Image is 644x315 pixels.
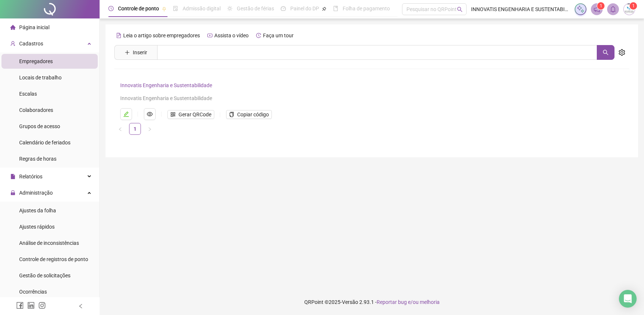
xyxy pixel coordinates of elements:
span: Colaboradores [19,107,53,113]
span: left [118,127,122,131]
span: Assista o vídeo [214,32,249,38]
button: Gerar QRCode [167,110,214,119]
span: Gestão de solicitações [19,273,70,278]
div: Innovatis Engenharia e Sustentabilidade [120,94,599,102]
span: instagram [38,302,46,309]
span: Reportar bug e/ou melhoria [377,299,440,305]
a: Innovatis Engenharia e Sustentabilidade [120,82,212,88]
span: Relatórios [19,174,42,179]
span: file-done [173,6,178,11]
span: Cadastros [19,41,43,47]
span: Copiar código [237,110,269,119]
li: 1 [129,123,141,135]
span: notification [593,6,600,13]
span: pushpin [322,7,326,11]
button: left [114,123,126,135]
span: Grupos de acesso [19,123,60,129]
span: Regras de horas [19,156,56,162]
span: qrcode [170,112,176,117]
span: left [78,304,83,309]
span: home [10,25,15,30]
footer: QRPoint © 2025 - 2.93.1 - [100,289,644,315]
div: Open Intercom Messenger [619,290,637,308]
img: sparkle-icon.fc2bf0ac1784a2077858766a79e2daf3.svg [577,5,585,13]
span: Análise de inconsistências [19,240,79,246]
span: file [10,174,15,179]
span: lock [10,190,15,195]
button: right [144,123,156,135]
span: Gestão de férias [237,6,274,11]
a: 1 [129,123,141,134]
button: Copiar código [226,110,272,119]
span: clock-circle [108,6,114,11]
span: file-text [116,33,121,38]
span: facebook [16,302,24,309]
img: 78280 [624,4,635,15]
span: pushpin [162,7,166,11]
span: user-add [10,41,15,46]
span: Gerar QRCode [179,110,211,119]
span: plus [125,50,130,55]
span: 1 [632,3,635,8]
span: youtube [207,33,212,38]
sup: Atualize o seu contato no menu Meus Dados [630,2,637,10]
span: Controle de registros de ponto [19,256,88,262]
span: Painel do DP [290,6,319,11]
span: Faça um tour [263,32,294,38]
span: right [148,127,152,131]
span: dashboard [281,6,286,11]
span: Administração [19,190,53,196]
span: sun [227,6,232,11]
span: copy [229,112,234,117]
span: Versão [342,299,358,305]
span: Página inicial [19,24,49,30]
li: Próxima página [144,123,156,135]
span: Leia o artigo sobre empregadores [123,32,200,38]
span: Empregadores [19,58,53,64]
span: setting [619,49,625,56]
span: Admissão digital [183,6,221,11]
span: Escalas [19,91,37,97]
span: linkedin [27,302,35,309]
span: bell [610,6,616,13]
span: eye [147,111,153,117]
span: INNOVATIS ENGENHARIA E SUSTENTABILIDADE [471,5,570,13]
button: Inserir [119,47,153,58]
span: Calendário de feriados [19,140,70,145]
sup: 1 [597,2,605,10]
span: Ajustes rápidos [19,224,55,230]
span: edit [123,111,129,117]
span: Controle de ponto [118,6,159,11]
span: search [603,49,609,55]
span: Inserir [133,48,147,57]
span: Locais de trabalho [19,75,62,81]
span: book [333,6,338,11]
span: Ocorrências [19,289,47,295]
span: Folha de pagamento [343,6,390,11]
li: Página anterior [114,123,126,135]
span: 1 [600,3,602,8]
span: search [457,7,463,12]
span: history [256,33,261,38]
span: Ajustes da folha [19,208,56,213]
